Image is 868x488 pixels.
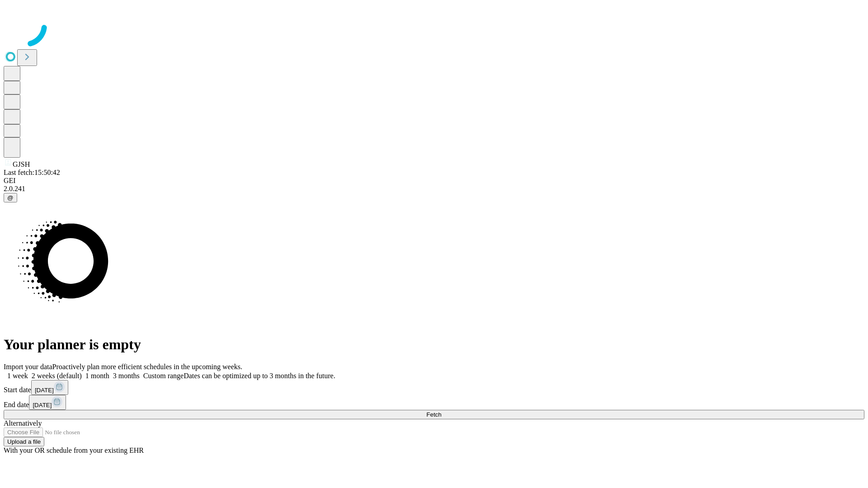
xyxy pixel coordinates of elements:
[4,169,60,176] span: Last fetch: 15:50:42
[4,185,864,193] div: 2.0.241
[4,395,864,410] div: End date
[32,372,82,380] span: 2 weeks (default)
[426,411,441,418] span: Fetch
[4,363,52,371] span: Import your data
[143,372,184,380] span: Custom range
[4,437,44,446] button: Upload a file
[33,402,52,408] span: [DATE]
[4,193,17,202] button: @
[4,446,144,454] span: With your OR schedule from your existing EHR
[31,380,68,395] button: [DATE]
[4,419,42,427] span: Alternatively
[13,160,30,168] span: GJSH
[4,336,864,353] h1: Your planner is empty
[4,410,864,419] button: Fetch
[52,363,242,371] span: Proactively plan more efficient schedules in the upcoming weeks.
[29,395,66,410] button: [DATE]
[4,380,864,395] div: Start date
[4,177,864,185] div: GEI
[35,387,54,394] span: [DATE]
[184,372,335,380] span: Dates can be optimized up to 3 months in the future.
[85,372,109,380] span: 1 month
[7,194,14,201] span: @
[7,372,28,380] span: 1 week
[113,372,140,380] span: 3 months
